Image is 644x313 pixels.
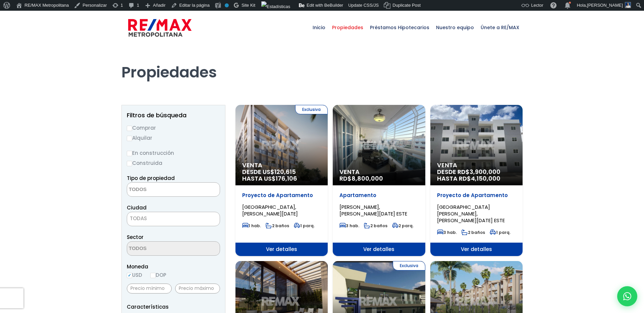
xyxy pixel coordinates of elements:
span: Venta [242,162,321,169]
span: Moneda [127,262,220,271]
p: Proyecto de Apartamento [242,192,321,199]
span: 1 parq. [490,230,511,235]
span: DESDE US$ [242,169,321,182]
span: 2 baños [364,223,387,229]
a: Únete a RE/MAX [477,11,523,44]
h1: Propiedades [121,45,523,81]
a: Propiedades [329,11,367,44]
input: Precio mínimo [127,284,172,294]
span: 2 baños [462,230,485,235]
span: Ver detalles [333,243,425,256]
a: Exclusiva Venta DESDE US$120,615 HASTA US$176,106 Proyecto de Apartamento [GEOGRAPHIC_DATA], [PER... [235,105,328,256]
div: No indexar [225,3,229,7]
input: En construcción [127,151,132,156]
span: HASTA RD$ [437,175,516,182]
span: Ver detalles [235,243,328,256]
label: Construida [127,159,220,167]
span: 120,615 [274,168,296,176]
a: Venta DESDE RD$3,900,000 HASTA RD$4,150,000 Proyecto de Apartamento [GEOGRAPHIC_DATA][PERSON_NAME... [430,105,523,256]
span: TODAS [127,212,220,226]
span: 2 parq. [392,223,414,229]
a: Préstamos Hipotecarios [367,11,433,44]
label: USD [127,271,142,279]
span: 3,900,000 [470,168,500,176]
a: Inicio [309,11,329,44]
span: Exclusiva [393,261,425,270]
label: DOP [150,271,166,279]
span: [GEOGRAPHIC_DATA], [PERSON_NAME][DATE] [242,203,298,217]
span: Inicio [309,17,329,38]
img: remax-metropolitana-logo [128,18,192,38]
span: [PERSON_NAME] [587,3,623,8]
span: [GEOGRAPHIC_DATA][PERSON_NAME], [PERSON_NAME][DATE] ESTE [437,203,505,224]
span: 8,800,000 [352,174,383,183]
span: Venta [339,169,418,175]
span: Propiedades [329,17,367,38]
a: RE/MAX Metropolitana [128,11,192,44]
input: Precio máximo [175,284,220,294]
span: TODAS [127,214,220,223]
textarea: Search [127,183,192,197]
span: 4,150,000 [471,174,500,183]
span: Ciudad [127,204,147,211]
span: Nuestro equipo [433,17,477,38]
input: USD [127,273,132,278]
p: Proyecto de Apartamento [437,192,516,199]
span: Tipo de propiedad [127,175,175,182]
span: 3 hab. [437,230,457,235]
span: Préstamos Hipotecarios [367,17,433,38]
input: Comprar [127,126,132,131]
label: Comprar [127,124,220,132]
p: Apartamento [339,192,418,199]
span: TODAS [130,215,147,222]
h2: Filtros de búsqueda [127,112,220,119]
p: Características [127,303,220,311]
span: Sector [127,234,144,241]
span: RD$ [339,174,383,183]
a: Nuestro equipo [433,11,477,44]
span: Site Kit [241,3,255,8]
span: Ver detalles [430,243,523,256]
a: Venta RD$8,800,000 Apartamento [PERSON_NAME], [PERSON_NAME][DATE] ESTE 3 hab. 2 baños 2 parq. Ver... [333,105,425,256]
span: DESDE RD$ [437,169,516,182]
textarea: Search [127,242,192,256]
span: 1 parq. [294,223,315,229]
label: Alquilar [127,134,220,142]
input: Alquilar [127,136,132,141]
span: Venta [437,162,516,169]
span: 3 hab. [339,223,359,229]
span: Únete a RE/MAX [477,17,523,38]
span: 1 hab. [242,223,261,229]
span: 176,106 [276,174,297,183]
input: DOP [150,273,156,278]
span: 2 baños [266,223,289,229]
span: HASTA US$ [242,175,321,182]
span: Exclusiva [295,105,328,114]
label: En construcción [127,149,220,157]
span: [PERSON_NAME], [PERSON_NAME][DATE] ESTE [339,203,407,217]
input: Construida [127,161,132,166]
img: Visitas de 48 horas. Haz clic para ver más estadísticas del sitio. [261,1,290,12]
